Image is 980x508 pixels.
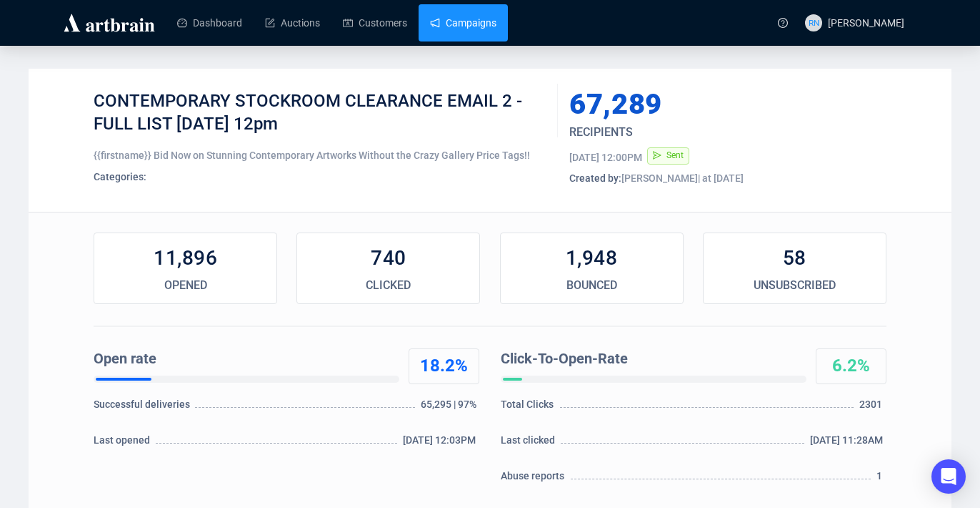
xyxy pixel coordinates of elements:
[297,277,479,294] div: CLICKED
[876,469,886,490] div: 1
[569,124,832,141] div: RECIPIENTS
[931,459,966,494] div: Open Intercom Messenger
[810,433,886,454] div: [DATE] 11:28AM
[94,171,146,182] span: Categories:
[409,355,479,378] div: 18.2%
[501,469,569,490] div: Abuse reports
[704,277,886,294] div: UNSUBSCRIBED
[653,151,661,160] span: send
[569,90,819,119] div: 67,289
[501,277,683,294] div: BOUNCED
[501,433,559,454] div: Last clicked
[569,171,886,185] div: [PERSON_NAME] | at [DATE]
[177,4,242,41] a: Dashboard
[94,90,547,133] div: CONTEMPORARY STOCKROOM CLEARANCE EMAIL 2 - FULL LIST [DATE] 12pm
[94,397,193,419] div: Successful deliveries
[828,17,904,29] span: [PERSON_NAME]
[501,397,558,419] div: Total Clicks
[421,397,479,419] div: 65,295 | 97%
[265,4,320,41] a: Auctions
[94,148,547,162] div: {{firstname}} Bid Now on Stunning Contemporary Artworks Without the Crazy Gallery Price Tags!!
[94,244,276,273] div: 11,896
[859,397,886,419] div: 2301
[297,244,479,273] div: 740
[94,348,394,370] div: Open rate
[704,244,886,273] div: 58
[430,4,496,41] a: Campaigns
[569,172,621,184] span: Created by:
[94,433,154,454] div: Last opened
[666,150,684,160] span: Sent
[569,150,642,165] div: [DATE] 12:00PM
[501,244,683,273] div: 1,948
[343,4,407,41] a: Customers
[501,348,801,370] div: Click-To-Open-Rate
[778,18,788,28] span: question-circle
[808,16,819,29] span: RN
[61,11,157,34] img: logo
[403,433,479,454] div: [DATE] 12:03PM
[94,277,276,294] div: OPENED
[816,355,886,378] div: 6.2%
